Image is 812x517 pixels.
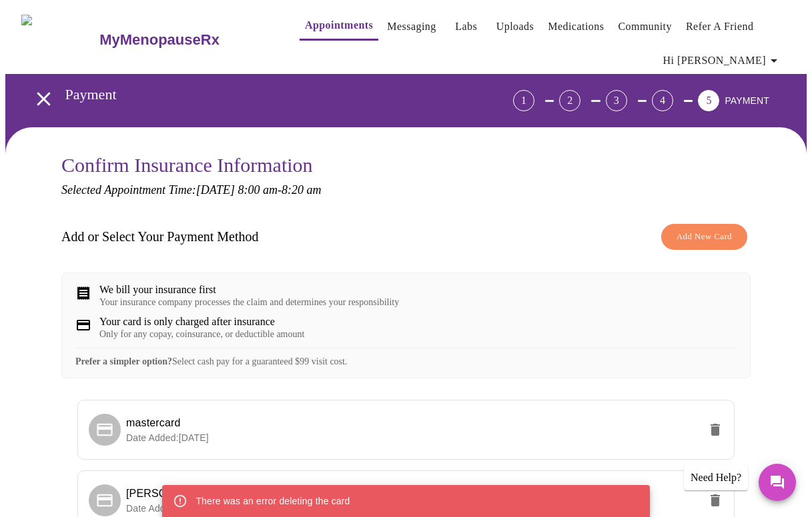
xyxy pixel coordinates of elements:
div: 2 [559,90,580,111]
button: open drawer [24,79,63,119]
strong: Prefer a simpler option? [75,356,172,366]
div: 3 [606,90,627,111]
button: Appointments [300,12,378,41]
div: 5 [698,90,719,111]
span: Date Added: [DATE] [126,432,209,443]
a: Uploads [496,17,534,36]
span: Date Added: [DATE] [126,503,209,514]
button: Add New Card [661,224,747,250]
a: Medications [548,17,604,36]
button: Medications [542,13,609,40]
span: [PERSON_NAME] [126,488,216,499]
div: 1 [513,90,534,111]
div: Select cash pay for a guaranteed $99 visit cost. [75,348,737,367]
button: Community [613,13,677,40]
span: mastercard [126,417,181,428]
span: Hi [PERSON_NAME] [663,51,782,70]
div: There was an error deleting the card [195,489,350,513]
em: Selected Appointment Time: [DATE] 8:00 am - 8:20 am [61,183,321,197]
button: Messaging [382,13,441,40]
button: delete [699,484,731,516]
button: Messages [759,464,796,501]
a: Community [618,17,672,36]
div: We bill your insurance first [99,284,399,296]
button: Labs [445,13,488,40]
div: 4 [652,90,673,111]
div: Need Help? [684,465,748,490]
h3: Payment [65,86,439,103]
span: PAYMENT [725,95,769,106]
button: delete [699,414,731,446]
img: MyMenopauseRx Logo [21,15,98,65]
div: Your insurance company processes the claim and determines your responsibility [99,297,399,308]
button: Uploads [491,13,540,40]
button: Hi [PERSON_NAME] [658,47,787,74]
a: Appointments [305,16,373,35]
button: Refer a Friend [681,13,759,40]
div: Your card is only charged after insurance [99,316,304,328]
a: MyMenopauseRx [98,17,273,63]
a: Messaging [387,17,436,36]
div: Only for any copay, coinsurance, or deductible amount [99,329,304,340]
a: Refer a Friend [686,17,754,36]
a: Labs [455,17,477,36]
h3: Add or Select Your Payment Method [61,229,259,245]
h3: Confirm Insurance Information [61,154,751,177]
h3: MyMenopauseRx [99,31,220,49]
span: Add New Card [677,229,732,245]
